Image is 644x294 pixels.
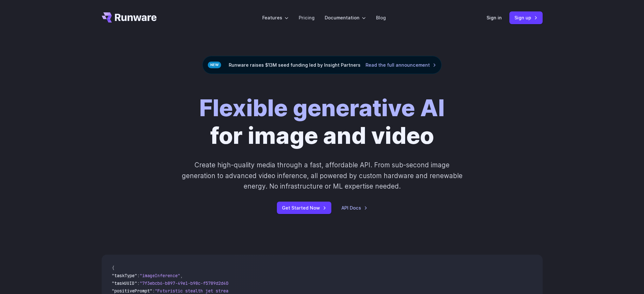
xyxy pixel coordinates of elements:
[112,265,114,271] span: {
[180,273,183,278] span: ,
[509,11,543,24] a: Sign up
[112,288,152,294] span: "positivePrompt"
[140,280,236,286] span: "7f3ebcb6-b897-49e1-b98c-f5789d2d40d7"
[376,14,386,21] a: Blog
[277,202,331,214] a: Get Started Now
[137,273,140,278] span: :
[366,61,436,69] a: Read the full announcement
[112,273,137,278] span: "taskType"
[202,56,442,74] div: Runware raises $13M seed funding led by Insight Partners
[137,280,140,286] span: :
[102,12,157,23] a: Go to /
[325,14,366,21] label: Documentation
[199,94,445,150] h1: for image and video
[181,160,463,191] p: Create high-quality media through a fast, affordable API. From sub-second image generation to adv...
[140,273,180,278] span: "imageInference"
[199,94,445,122] strong: Flexible generative AI
[155,288,386,294] span: "Futuristic stealth jet streaking through a neon-lit cityscape with glowing purple exhaust"
[487,14,502,21] a: Sign in
[112,280,137,286] span: "taskUUID"
[341,204,367,211] a: API Docs
[152,288,155,294] span: :
[262,14,289,21] label: Features
[299,14,315,21] a: Pricing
